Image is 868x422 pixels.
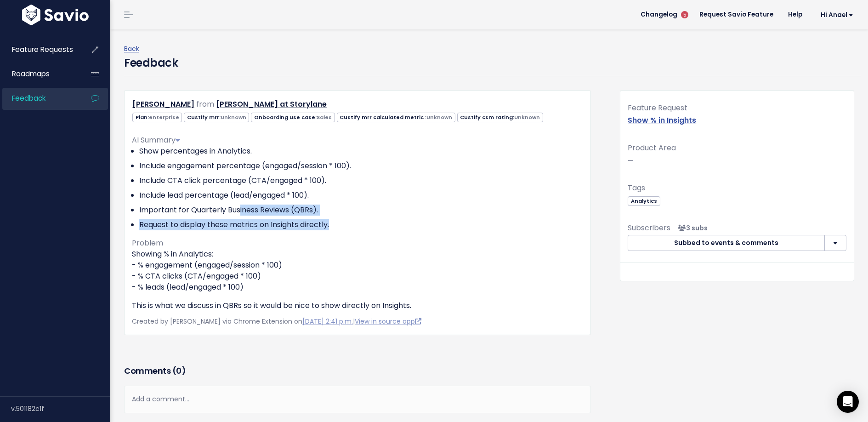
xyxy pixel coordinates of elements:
[810,8,861,22] a: Hi Anael
[781,8,810,22] a: Help
[628,222,670,233] span: Subscribers
[692,8,781,22] a: Request Savio Feature
[457,113,543,122] span: Custify csm rating:
[132,249,583,293] p: Showing % in Analytics: - % engagement (engaged/session * 100) - % CTA clicks (CTA/engaged * 100)...
[11,397,110,421] div: v.501182c1f
[317,114,332,121] span: Sales
[355,317,421,326] a: View in source app
[837,391,859,413] div: Open Intercom Messenger
[132,135,180,145] span: AI Summary
[628,142,846,166] p: —
[12,45,73,54] span: Feature Requests
[139,160,583,171] li: Include engagement percentage (engaged/session * 100).
[12,69,50,79] span: Roadmaps
[221,114,246,121] span: Unknown
[132,317,421,326] span: Created by [PERSON_NAME] via Chrome Extension on |
[628,235,825,251] button: Subbed to events & comments
[132,99,194,109] a: [PERSON_NAME]
[628,103,687,113] span: Feature Request
[628,196,660,205] a: Analytics
[124,44,139,53] a: Back
[124,386,591,413] div: Add a comment...
[628,115,696,125] a: Show % in Insights
[124,55,178,71] h4: Feedback
[514,114,540,121] span: Unknown
[139,219,583,230] li: Request to display these metrics on Insights directly.
[20,5,91,25] img: logo-white.9d6f32f41409.svg
[2,39,76,60] a: Feature Requests
[184,113,249,122] span: Custify mrr:
[139,190,583,201] li: Include lead percentage (lead/engaged * 100).
[821,11,853,18] span: Hi Anael
[196,99,214,109] span: from
[2,88,76,109] a: Feedback
[139,175,583,186] li: Include CTA click percentage (CTA/engaged * 100).
[132,238,163,248] span: Problem
[674,223,708,233] span: <p><strong>Subscribers</strong><br><br> - Anael Pichon<br> - Renee Scrybalo<br> - Efma Rosario<br...
[628,182,645,193] span: Tags
[628,196,660,206] span: Analytics
[628,143,676,153] span: Product Area
[426,114,452,121] span: Unknown
[12,93,45,103] span: Feedback
[641,11,677,18] span: Changelog
[132,113,182,122] span: Plan:
[139,205,583,216] li: Important for Quarterly Business Reviews (QBRs).
[681,11,688,18] span: 5
[139,146,583,157] li: Show percentages in Analytics.
[302,317,353,326] a: [DATE] 2:41 p.m.
[2,63,76,85] a: Roadmaps
[149,114,179,121] span: enterprise
[337,113,455,122] span: Custify mrr calculated metric :
[216,99,327,109] a: [PERSON_NAME] at Storylane
[124,365,591,377] h3: Comments ( )
[176,365,182,376] span: 0
[251,113,335,122] span: Onboarding use case:
[132,300,583,311] p: This is what we discuss in QBRs so it would be nice to show directly on Insights.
